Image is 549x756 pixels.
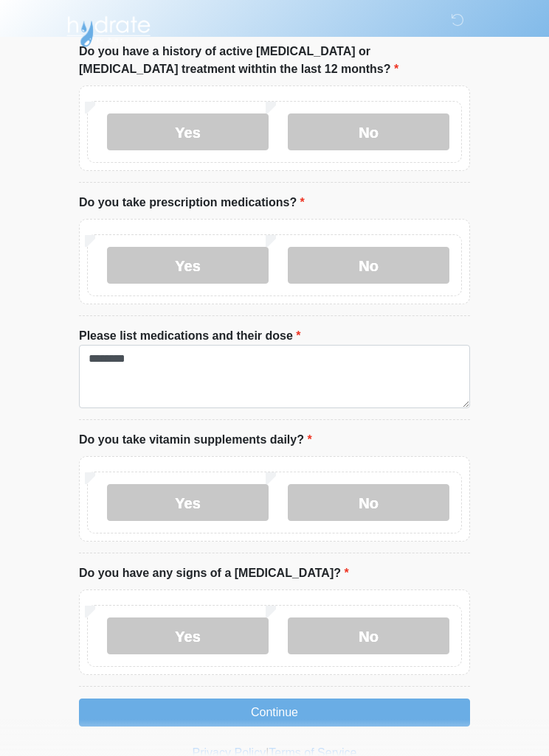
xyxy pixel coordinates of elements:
[79,699,470,727] button: Continue
[79,194,305,211] label: Do you take prescription medications?
[107,484,269,521] label: Yes
[288,113,449,150] label: No
[107,113,269,150] label: Yes
[79,564,349,582] label: Do you have any signs of a [MEDICAL_DATA]?
[79,431,312,449] label: Do you take vitamin supplements daily?
[64,11,153,48] img: Hydrate IV Bar - Chandler Logo
[288,484,449,521] label: No
[288,247,449,284] label: No
[107,617,269,654] label: Yes
[79,327,301,345] label: Please list medications and their dose
[288,617,449,654] label: No
[107,247,269,284] label: Yes
[79,43,470,78] label: Do you have a history of active [MEDICAL_DATA] or [MEDICAL_DATA] treatment withtin the last 12 mo...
